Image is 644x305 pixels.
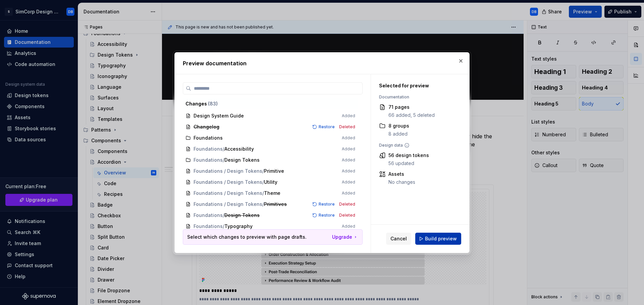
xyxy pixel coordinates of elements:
p: Select which changes to preview with page drafts. [187,234,307,240]
button: Cancel [386,233,411,245]
div: 8 added [388,131,409,137]
div: 71 pages [388,104,435,110]
span: ( 83 ) [208,101,218,106]
span: Build preview [425,235,457,242]
div: Documentation [379,94,453,100]
button: Restore [310,124,338,130]
div: Changes [185,100,355,107]
div: No changes [388,179,415,185]
span: Restore [319,124,335,130]
div: 56 updated [388,160,429,167]
span: Cancel [390,235,407,242]
span: Restore [319,213,335,218]
span: Restore [319,202,335,207]
div: Assets [388,171,415,177]
a: Upgrade [332,234,358,240]
button: Restore [310,201,338,208]
div: Selected for preview [379,82,453,89]
button: Restore [310,212,338,219]
div: 8 groups [388,123,409,129]
h2: Preview documentation [183,59,461,67]
div: 66 added, 5 deleted [388,112,435,119]
div: 56 design tokens [388,152,429,159]
button: Build preview [415,233,461,245]
div: Design data [379,143,453,148]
